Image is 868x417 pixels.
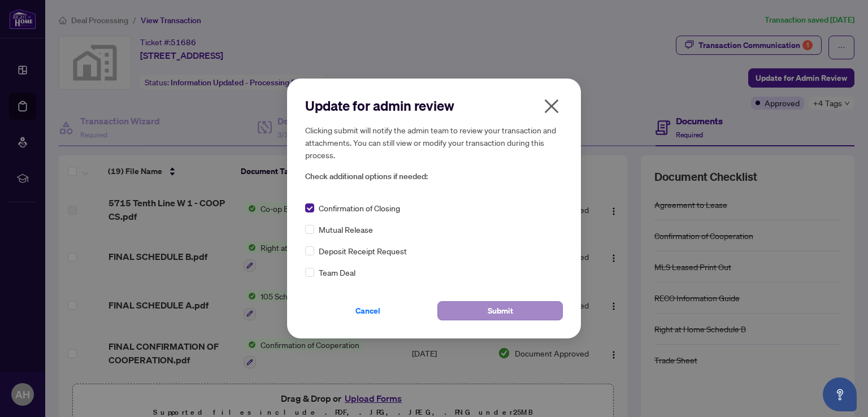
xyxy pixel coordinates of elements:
button: Open asap [823,377,857,411]
span: Check additional options if needed: [305,170,563,183]
span: Cancel [355,302,380,320]
span: Mutual Release [319,223,373,236]
span: Deposit Receipt Request [319,245,407,257]
span: Submit [488,302,513,320]
button: Cancel [305,301,431,320]
h2: Update for admin review [305,97,563,115]
button: Submit [437,301,563,320]
h5: Clicking submit will notify the admin team to review your transaction and attachments. You can st... [305,124,563,161]
span: Confirmation of Closing [319,202,400,214]
span: Team Deal [319,266,355,279]
span: close [542,97,561,115]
